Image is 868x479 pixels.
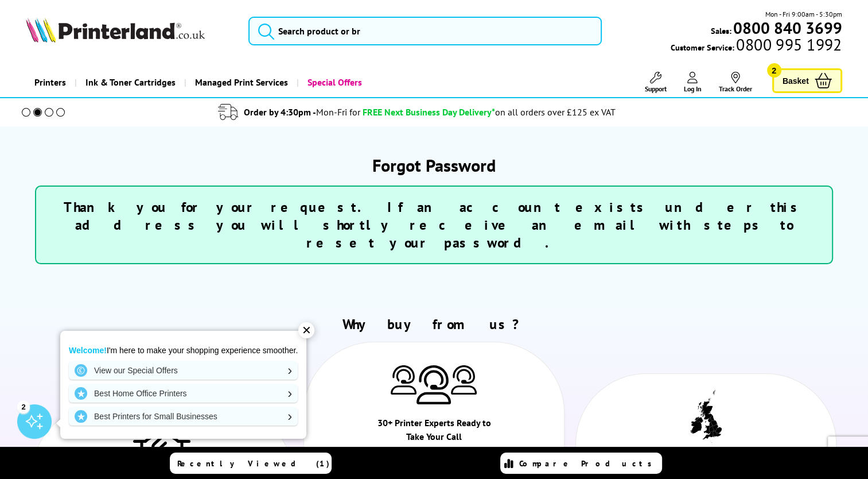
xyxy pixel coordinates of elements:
a: Support [645,72,667,93]
div: 2 [17,400,30,413]
a: Track Order [719,72,752,93]
span: Sales: [711,25,731,36]
span: 0800 995 1992 [734,39,842,50]
a: Basket 2 [772,68,842,93]
span: Order by 4:30pm - [244,106,360,118]
p: I'm here to make your shopping experience smoother. [69,345,298,356]
div: ✕ [298,322,314,338]
img: UK tax payer [690,390,722,443]
input: Search product or br [248,17,602,45]
span: Basket [783,73,809,88]
a: Printerland Logo [26,17,234,45]
strong: Welcome! [69,346,107,355]
a: Ink & Toner Cartridges [75,68,184,97]
a: Recently Viewed (1) [170,453,332,474]
div: 30+ Printer Experts Ready to Take Your Call [369,416,499,449]
h2: Why buy from us? [26,315,842,333]
b: 0800 840 3699 [733,17,842,38]
img: Printer Experts [391,365,417,395]
span: 2 [767,63,781,78]
img: Printer Experts [417,365,451,405]
a: 0800 840 3699 [731,22,842,33]
a: Managed Print Services [184,68,297,97]
a: Best Printers for Small Businesses [69,407,298,426]
a: Printers [26,68,75,97]
span: Support [645,84,667,93]
a: Log In [684,72,702,93]
a: Best Home Office Printers [69,384,298,403]
h1: Forgot Password [35,154,832,176]
span: Recently Viewed (1) [177,458,330,469]
img: Printer Experts [451,365,477,395]
div: on all orders over £125 ex VAT [495,106,616,118]
span: Mon-Fri for [316,106,360,118]
span: Mon - Fri 9:00am - 5:30pm [765,9,842,20]
a: Compare Products [500,453,662,474]
a: Special Offers [297,68,371,97]
h3: Thank you for your request. If an account exists under this address you will shortly receive an e... [48,198,820,252]
span: Ink & Toner Cartridges [85,68,176,97]
li: modal_delivery [6,102,828,122]
span: FREE Next Business Day Delivery* [363,106,495,118]
a: View our Special Offers [69,361,298,380]
img: Printerland Logo [26,17,205,43]
span: Customer Service: [671,39,842,53]
span: Compare Products [519,458,658,469]
span: Log In [684,84,702,93]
